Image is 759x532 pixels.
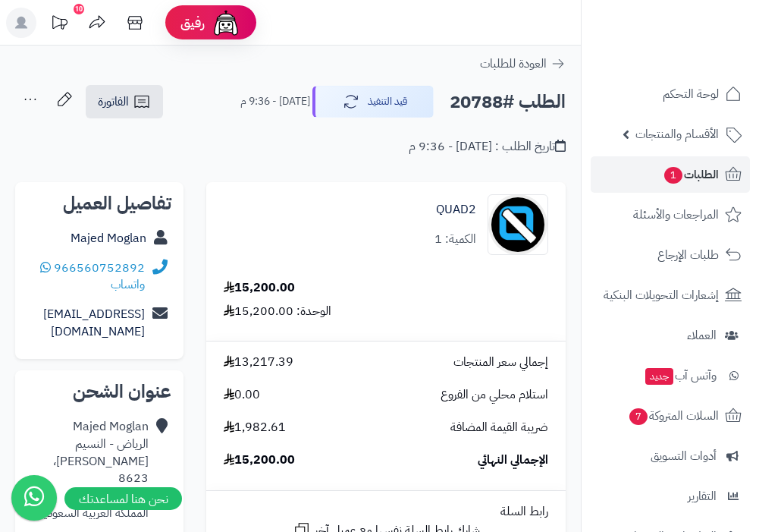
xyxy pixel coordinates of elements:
[450,419,548,436] span: ضريبة القيمة المضافة
[98,93,129,111] span: الفاتورة
[591,76,750,112] a: لوحة التحكم
[488,194,547,255] img: no_image-90x90.png
[74,4,84,14] div: 10
[635,124,719,145] span: الأقسام والمنتجات
[480,55,547,73] span: العودة للطلبات
[212,503,560,521] div: رابط السلة
[480,55,566,73] a: العودة للطلبات
[54,259,145,277] a: 966560752892
[628,405,719,427] span: السلات المتروكة
[629,408,648,425] span: 7
[27,382,171,401] h2: عنوان الشحن
[591,357,750,394] a: وآتس آبجديد
[240,94,310,109] small: [DATE] - 9:36 م
[644,365,717,386] span: وآتس آب
[633,204,719,225] span: المراجعات والأسئلة
[453,354,548,371] span: إجمالي سعر المنتجات
[450,87,566,118] h2: الطلب #20788
[27,418,149,522] div: Majed Moglan الرياض - النسيم [PERSON_NAME]، 8623 النسيم، الرياض المملكة العربية السعودية
[211,8,241,38] img: ai-face.png
[591,317,750,354] a: العملاء
[657,244,719,266] span: طلبات الإرجاع
[591,398,750,434] a: السلات المتروكة7
[591,156,750,193] a: الطلبات1
[224,419,286,436] span: 1,982.61
[591,237,750,273] a: طلبات الإرجاع
[441,386,548,404] span: استلام محلي من الفروع
[224,279,295,297] div: 15,200.00
[436,201,476,219] a: QUAD2
[478,452,548,469] span: الإجمالي النهائي
[43,305,145,341] a: [EMAIL_ADDRESS][DOMAIN_NAME]
[663,83,719,105] span: لوحة التحكم
[591,478,750,515] a: التقارير
[663,164,719,185] span: الطلبات
[40,8,78,42] a: تحديثات المنصة
[224,452,295,469] span: 15,200.00
[27,194,171,212] h2: تفاصيل العميل
[224,303,331,320] div: الوحدة: 15,200.00
[224,354,293,371] span: 13,217.39
[591,438,750,474] a: أدوات التسويق
[71,229,146,247] a: Majed Moglan
[591,277,750,313] a: إشعارات التحويلات البنكية
[687,325,717,346] span: العملاء
[604,285,719,306] span: إشعارات التحويلات البنكية
[591,197,750,233] a: المراجعات والأسئلة
[86,85,163,118] a: الفاتورة
[645,368,673,385] span: جديد
[434,231,476,248] div: الكمية: 1
[664,167,682,184] span: 1
[688,486,717,507] span: التقارير
[224,386,260,404] span: 0.00
[40,259,145,294] a: واتساب
[651,445,717,467] span: أدوات التسويق
[312,86,434,118] button: قيد التنفيذ
[180,14,205,32] span: رفيق
[409,138,566,156] div: تاريخ الطلب : [DATE] - 9:36 م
